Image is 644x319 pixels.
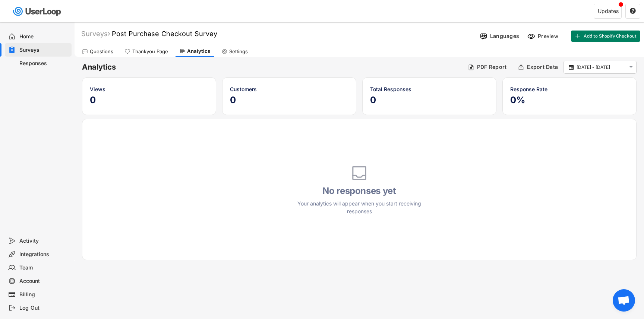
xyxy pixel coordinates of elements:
h5: 0% [510,95,629,106]
div: Customers [230,85,348,93]
div: Languages [490,33,519,39]
button:  [628,64,634,70]
div: Your analytics will appear when you start receiving responses [292,200,426,215]
div: Account [19,278,69,285]
div: Questions [90,48,113,55]
div: Integrations [19,251,69,258]
div: Surveys [19,47,69,54]
text:  [569,64,574,70]
button:  [568,64,575,71]
div: Analytics [187,48,210,54]
text:  [629,64,633,70]
h5: 0 [230,95,348,106]
div: Home [19,33,69,40]
img: userloop-logo-01.svg [11,4,64,19]
font: Post Purchase Checkout Survey [112,30,217,38]
text:  [630,7,636,14]
div: Open chat [613,289,635,312]
div: PDF Report [477,64,507,70]
div: Response Rate [510,85,629,93]
h5: 0 [90,95,208,106]
h6: Analytics [82,62,462,72]
div: Thankyou Page [132,48,168,55]
div: Updates [598,9,619,14]
div: Responses [19,60,69,67]
button: Add to Shopify Checkout [571,31,640,42]
div: Activity [19,237,69,245]
span: Add to Shopify Checkout [584,34,637,38]
div: Total Responses [370,85,489,93]
div: Surveys [81,29,110,38]
div: Settings [229,48,248,55]
div: Log Out [19,304,69,312]
input: Select Date Range [577,64,626,71]
div: Team [19,264,69,271]
h4: No responses yet [292,185,426,197]
h5: 0 [370,95,489,106]
button:  [629,8,636,15]
div: Export Data [527,64,558,70]
div: Preview [538,33,560,39]
div: Billing [19,291,69,298]
img: Language%20Icon.svg [480,32,487,40]
div: Views [90,85,208,93]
